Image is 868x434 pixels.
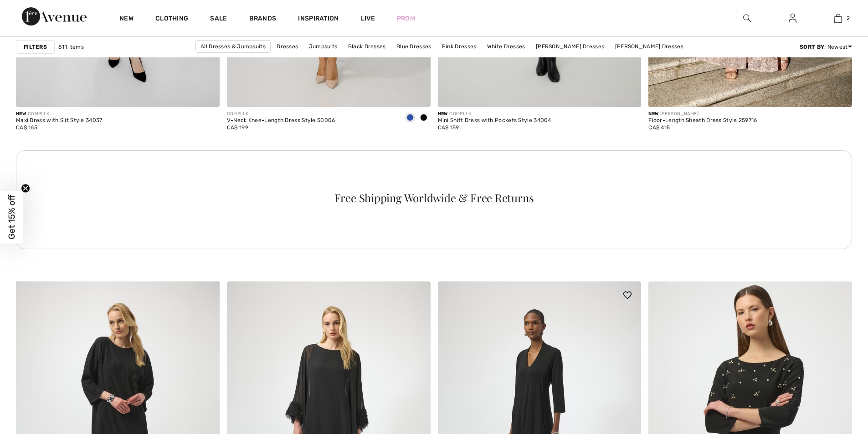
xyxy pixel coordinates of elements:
a: [PERSON_NAME] Dresses [611,41,688,52]
span: CA$ 159 [438,124,459,131]
div: Free Shipping Worldwide & Free Returns [33,192,835,203]
a: White Dresses [483,41,530,52]
div: Black [417,111,431,126]
span: New [16,111,26,117]
div: Mini Shift Dress with Pockets Style 34004 [438,117,551,124]
div: COMPLI K [438,111,551,117]
strong: Filters [24,43,47,51]
a: Brands [249,15,277,24]
div: Floor-Length Sheath Dress Style 259716 [648,117,757,124]
a: Sale [210,15,227,24]
a: All Dresses & Jumpsuits [195,40,271,53]
div: COMPLI K [16,111,103,117]
a: Prom [397,14,415,23]
button: Close teaser [21,184,30,193]
span: CA$ 199 [227,124,248,131]
a: Blue Dresses [392,41,436,52]
span: New [438,111,448,117]
div: Navy [403,111,417,126]
span: Get 15% off [6,195,17,240]
a: Dresses [272,41,303,52]
img: My Info [789,13,796,24]
div: V-Neck Knee-Length Dress Style 50006 [227,117,335,124]
div: COMPLI K [227,111,335,117]
div: [PERSON_NAME] [648,111,757,117]
span: New [648,111,658,117]
img: My Bag [834,13,842,24]
div: : Newest [800,43,852,51]
a: [PERSON_NAME] Dresses [531,41,609,52]
a: Black Dresses [344,41,390,52]
span: Inspiration [298,15,339,24]
span: 811 items [58,43,84,51]
img: search the website [743,13,751,24]
a: Jumpsuits [304,41,342,52]
a: Clothing [155,15,188,24]
span: 2 [847,14,850,22]
div: Maxi Dress with Slit Style 34037 [16,117,103,124]
span: CA$ 165 [16,124,37,131]
span: CA$ 415 [648,124,670,131]
img: 1ère Avenue [22,7,87,26]
img: heart_black_full.svg [623,291,632,299]
strong: Sort By [800,44,824,50]
a: Pink Dresses [437,41,481,52]
a: Live [361,14,375,23]
a: New [119,15,134,24]
a: 2 [816,13,860,24]
a: Sign In [781,13,804,24]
